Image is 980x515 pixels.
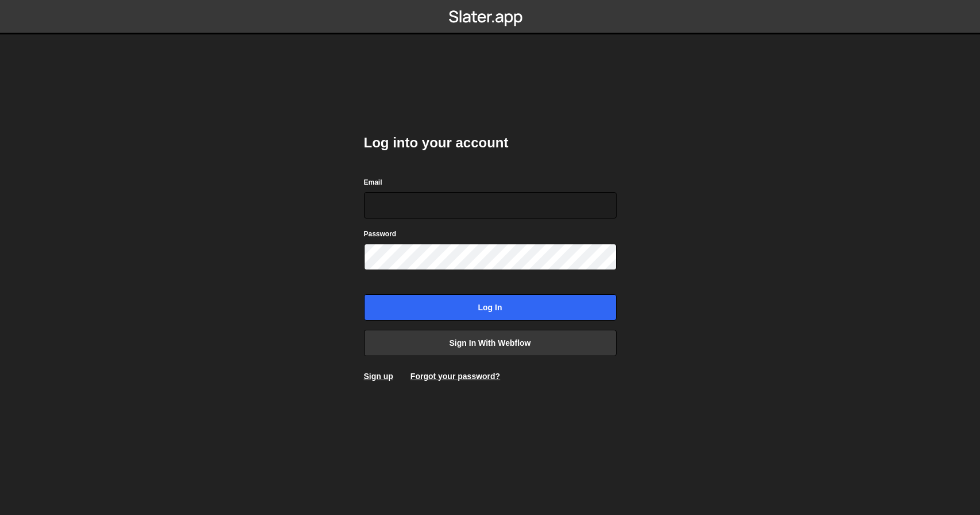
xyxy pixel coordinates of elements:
[410,372,500,381] a: Forgot your password?
[364,330,617,356] a: Sign in with Webflow
[364,228,397,240] label: Password
[364,294,617,321] input: Log in
[364,177,382,188] label: Email
[364,134,617,152] h2: Log into your account
[364,372,393,381] a: Sign up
